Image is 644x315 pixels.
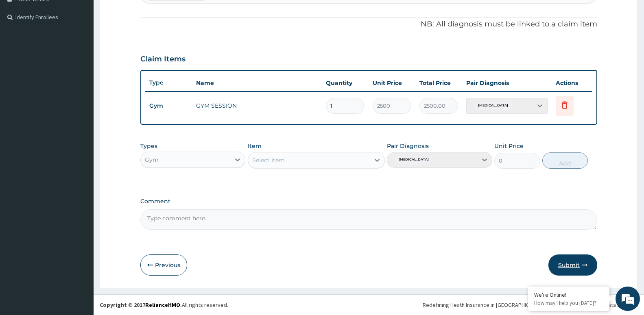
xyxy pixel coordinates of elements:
[423,301,638,309] div: Redefining Heath Insurance in [GEOGRAPHIC_DATA] using Telemedicine and Data Science!
[415,75,462,91] th: Total Price
[387,142,429,150] label: Pair Diagnosis
[140,55,186,64] h3: Claim Items
[140,143,157,150] label: Types
[145,156,159,164] div: Gym
[47,102,112,185] span: We're online!
[192,75,322,91] th: Name
[542,152,588,169] button: Add
[548,254,597,276] button: Submit
[462,75,552,91] th: Pair Diagnosis
[140,198,597,205] label: Comment
[369,75,415,91] th: Unit Price
[140,19,597,30] p: NB: All diagnosis must be linked to a claim item
[145,98,192,113] td: Gym
[42,46,137,56] div: Chat with us now
[252,156,285,164] div: Select Item
[534,300,603,306] p: How may I help you today?
[494,142,524,150] label: Unit Price
[248,142,262,150] label: Item
[4,222,155,250] textarea: Type your message and hit 'Enter'
[94,294,644,315] footer: All rights reserved.
[552,75,592,91] th: Actions
[100,301,182,308] strong: Copyright © 2017 .
[534,291,603,298] div: We're Online!
[140,254,187,276] button: Previous
[133,4,153,24] div: Minimize live chat window
[192,98,322,114] td: GYM SESSION
[145,301,180,308] a: RelianceHMO
[145,75,192,90] th: Type
[322,75,369,91] th: Quantity
[15,41,33,61] img: d_794563401_company_1708531726252_794563401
